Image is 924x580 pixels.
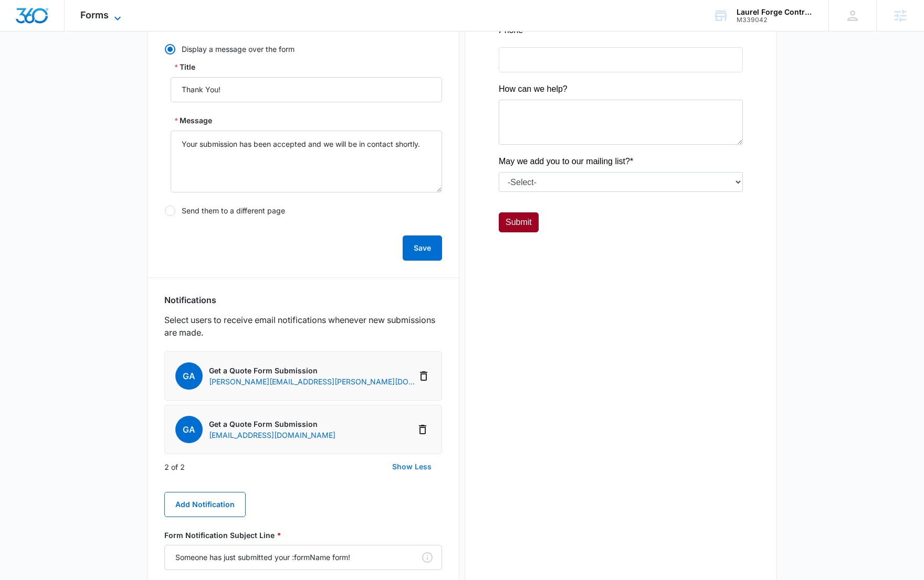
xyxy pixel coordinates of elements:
[175,362,203,390] span: Ga
[164,205,442,217] label: Send them to a different page
[164,44,442,55] label: Display a message over the form
[403,235,442,261] button: Save
[209,429,335,441] p: [EMAIL_ADDRESS][DOMAIN_NAME]
[175,416,203,443] span: Ga
[164,295,216,305] h3: Notifications
[164,461,185,472] p: 2 of 2
[737,16,813,24] div: account id
[171,131,442,192] textarea: Message
[175,61,195,73] label: Title
[164,314,442,339] p: Select users to receive email notifications whenever new submissions are made.
[171,77,442,102] input: Title
[164,530,442,541] label: Form Notification Subject Line
[209,365,416,376] p: Get a Quote Form Submission
[209,376,416,387] p: [PERSON_NAME][EMAIL_ADDRESS][PERSON_NAME][DOMAIN_NAME]
[80,9,109,20] span: Forms
[175,115,212,126] label: Message
[382,454,442,479] button: Show Less
[7,311,33,320] span: Submit
[737,8,813,16] div: account name
[416,368,431,384] button: Delete Notification
[414,421,431,438] button: Delete Notification
[164,492,246,517] button: Add Notification
[209,418,335,429] p: Get a Quote Form Submission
